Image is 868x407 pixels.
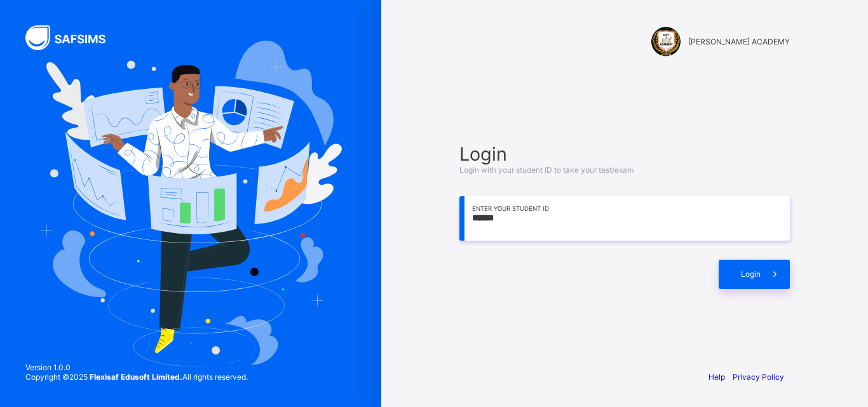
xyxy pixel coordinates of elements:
[459,165,634,175] span: Login with your student ID to take your test/exam
[39,41,342,366] img: Hero Image
[25,25,121,50] img: SAFSIMS Logo
[25,372,248,382] span: Copyright © 2025 All rights reserved.
[25,363,248,372] span: Version 1.0.0
[90,372,182,382] strong: Flexisaf Edusoft Limited.
[459,143,790,165] span: Login
[709,372,725,382] a: Help
[688,37,790,46] span: [PERSON_NAME] ACADEMY
[741,269,761,279] span: Login
[733,372,784,382] a: Privacy Policy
